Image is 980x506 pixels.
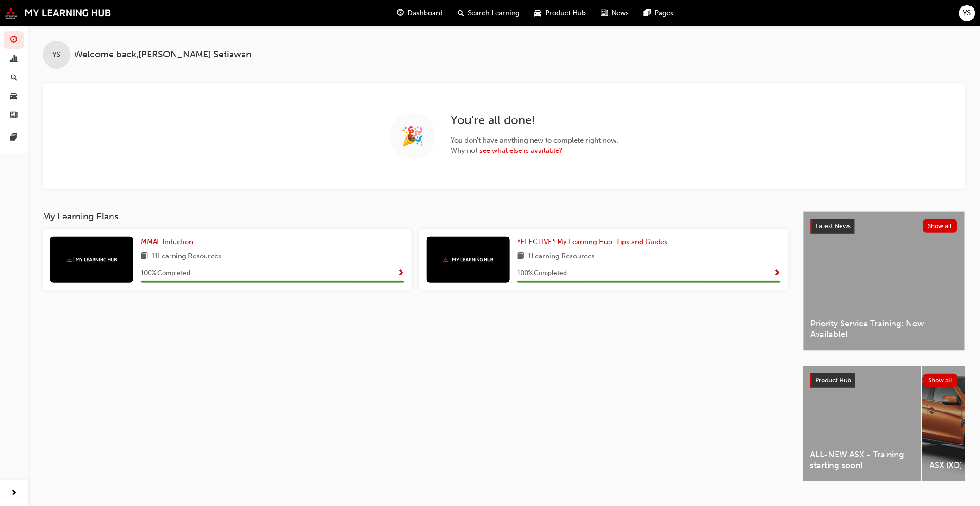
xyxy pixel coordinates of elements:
[141,237,197,247] a: MMAL Induction
[644,7,651,19] span: pages-icon
[816,376,852,384] span: Product Hub
[53,50,61,60] span: YS
[527,4,593,23] a: car-iconProduct Hub
[5,7,111,19] img: mmal
[811,319,957,339] span: Priority Service Training: Now Available!
[397,268,404,279] button: Show Progress
[408,8,443,19] span: Dashboard
[141,237,193,246] span: MMAL Induction
[774,269,781,278] span: Show Progress
[11,111,18,119] span: news-icon
[43,211,788,222] h3: My Learning Plans
[11,74,17,82] span: search-icon
[803,211,965,351] a: Latest NewsShow allPriority Service Training: Now Available!
[811,219,957,234] a: Latest NewsShow all
[397,269,404,278] span: Show Progress
[397,7,404,19] span: guage-icon
[451,135,618,146] span: You don't have anything new to complete right now.
[611,8,629,19] span: News
[517,251,524,262] span: book-icon
[545,8,586,19] span: Product Hub
[654,8,673,19] span: Pages
[451,145,618,156] span: Why not
[923,374,958,387] button: Show all
[517,268,567,279] span: 100 % Completed
[66,257,117,263] img: mmal
[11,36,18,44] span: guage-icon
[451,113,618,128] h2: You're all done!
[11,55,18,63] span: chart-icon
[959,5,975,21] button: YS
[479,146,562,155] a: see what else is available?
[401,131,424,142] span: 🎉
[458,7,464,19] span: search-icon
[534,7,541,19] span: car-icon
[803,366,921,481] a: ALL-NEW ASX - Training starting soon!
[11,487,18,499] span: next-icon
[810,450,914,470] span: ALL-NEW ASX - Training starting soon!
[774,268,781,279] button: Show Progress
[468,8,520,19] span: Search Learning
[593,4,636,23] a: news-iconNews
[517,237,667,246] span: *ELECTIVE* My Learning Hub: Tips and Guides
[389,4,450,23] a: guage-iconDashboard
[601,7,608,19] span: news-icon
[141,268,190,279] span: 100 % Completed
[816,222,851,230] span: Latest News
[74,50,251,60] span: Welcome back , [PERSON_NAME] Setiawan
[11,93,18,101] span: car-icon
[151,251,221,262] span: 11 Learning Resources
[11,134,18,142] span: pages-icon
[528,251,595,262] span: 1 Learning Resources
[963,8,971,19] span: YS
[141,251,148,262] span: book-icon
[636,4,681,23] a: pages-iconPages
[450,4,527,23] a: search-iconSearch Learning
[810,373,958,388] a: Product HubShow all
[517,237,671,247] a: *ELECTIVE* My Learning Hub: Tips and Guides
[443,257,494,263] img: mmal
[923,219,958,233] button: Show all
